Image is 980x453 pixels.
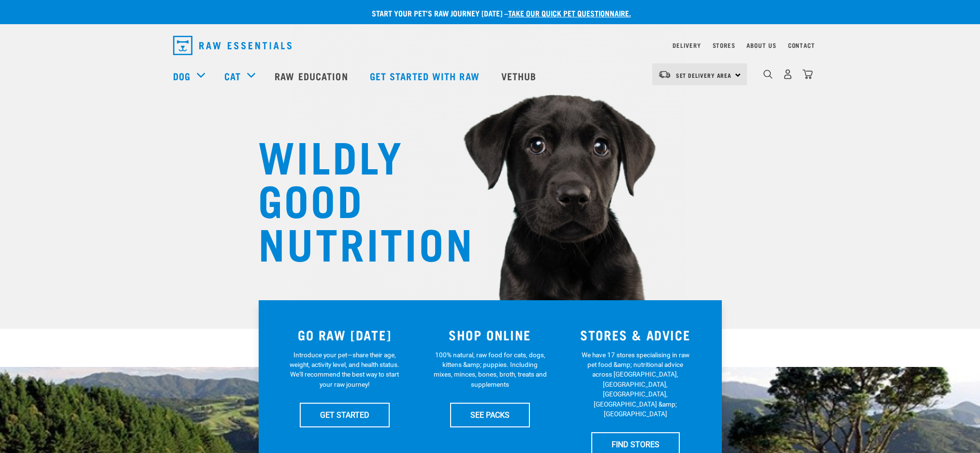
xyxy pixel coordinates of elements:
img: user.png [783,69,793,79]
h1: WILDLY GOOD NUTRITION [258,133,452,263]
p: Introduce your pet—share their age, weight, activity level, and health status. We'll recommend th... [288,350,401,390]
a: Cat [224,69,241,83]
a: Dog [173,69,190,83]
p: 100% natural, raw food for cats, dogs, kittens &amp; puppies. Including mixes, minces, bones, bro... [433,350,547,390]
img: home-icon@2x.png [803,69,813,79]
a: SEE PACKS [450,403,530,427]
img: van-moving.png [658,70,671,79]
a: Stores [713,44,735,47]
a: GET STARTED [300,403,390,427]
img: Raw Essentials Logo [173,36,292,55]
h3: GO RAW [DATE] [278,327,412,342]
img: home-icon-1@2x.png [763,70,773,79]
a: Get started with Raw [360,57,492,95]
a: Delivery [673,44,701,47]
a: take our quick pet questionnaire. [508,11,631,15]
span: Set Delivery Area [676,73,732,77]
a: Contact [788,44,815,47]
a: Raw Education [265,57,360,95]
h3: STORES & ADVICE [569,327,702,342]
nav: dropdown navigation [165,32,815,59]
a: Vethub [492,57,549,95]
a: About Us [746,44,776,47]
h3: SHOP ONLINE [423,327,557,342]
p: We have 17 stores specialising in raw pet food &amp; nutritional advice across [GEOGRAPHIC_DATA],... [579,350,692,419]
